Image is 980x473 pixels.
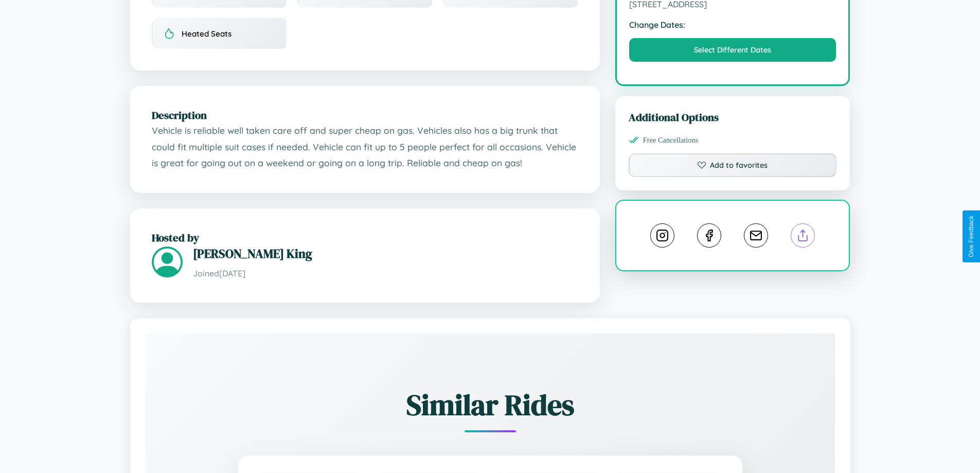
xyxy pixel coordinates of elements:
button: Add to favorites [629,153,837,177]
h3: Additional Options [629,110,837,125]
span: Heated Seats [182,29,231,39]
h2: Description [152,108,578,122]
p: Vehicle is reliable well taken care off and super cheap on gas. Vehicles also has a big trunk tha... [152,122,578,171]
h2: Hosted by [152,230,578,245]
div: Give Feedback [968,216,975,257]
strong: Change Dates: [629,20,836,30]
p: Joined [DATE] [193,266,578,281]
h3: [PERSON_NAME] King [193,245,578,262]
span: Free Cancellations [643,136,699,145]
h2: Similar Rides [182,385,799,425]
button: Select Different Dates [629,38,836,62]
